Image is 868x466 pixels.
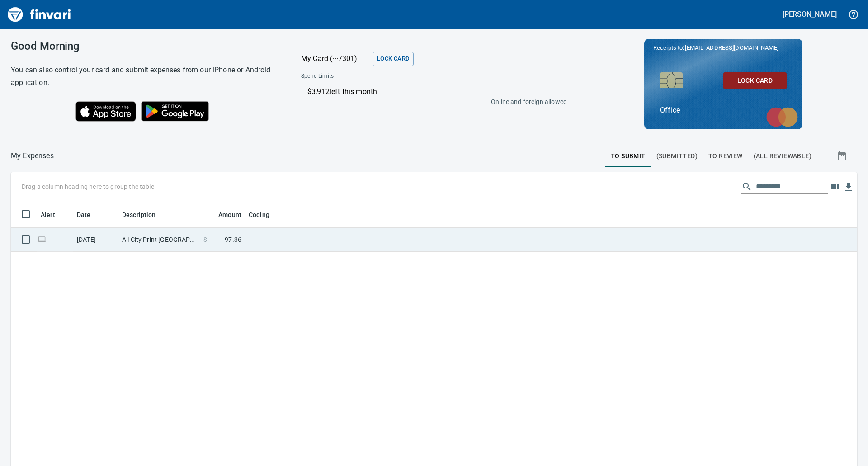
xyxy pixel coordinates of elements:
[218,209,241,220] span: Amount
[731,75,779,86] span: Lock Card
[11,40,278,52] h3: Good Morning
[762,103,802,132] img: mastercard.svg
[780,7,839,21] button: [PERSON_NAME]
[73,228,118,252] td: [DATE]
[301,53,369,64] p: My Card (···7301)
[225,235,241,244] span: 97.36
[136,96,214,126] img: Get it on Google Play
[75,101,136,122] img: Download on the App Store
[307,86,562,97] p: $3,912 left this month
[708,151,743,162] span: To Review
[41,209,55,220] span: Alert
[5,4,73,25] img: Finvari
[842,180,855,194] button: Download Table
[828,180,842,193] button: Choose columns to display
[373,52,414,66] button: Lock Card
[660,105,787,116] p: Office
[783,9,837,19] h5: [PERSON_NAME]
[723,72,787,89] button: Lock Card
[11,151,54,161] nav: breadcrumb
[207,209,241,220] span: Amount
[828,145,857,167] button: Show transactions within a particular date range
[41,209,67,220] span: Alert
[77,209,91,220] span: Date
[118,228,200,252] td: All City Print [GEOGRAPHIC_DATA] [GEOGRAPHIC_DATA]
[11,151,54,161] p: My Expenses
[377,54,409,64] span: Lock Card
[611,151,646,162] span: To Submit
[77,209,103,220] span: Date
[653,43,793,52] p: Receipts to:
[754,151,811,162] span: (All Reviewable)
[656,151,698,162] span: (Submitted)
[22,182,154,191] p: Drag a column heading here to group the table
[684,43,779,52] span: [EMAIL_ADDRESS][DOMAIN_NAME]
[203,235,207,244] span: $
[37,236,47,242] span: Online transaction
[122,209,168,220] span: Description
[294,97,567,106] p: Online and foreign allowed
[11,64,278,89] h6: You can also control your card and submit expenses from our iPhone or Android application.
[249,209,269,220] span: Coding
[301,72,449,81] span: Spend Limits
[122,209,156,220] span: Description
[249,209,281,220] span: Coding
